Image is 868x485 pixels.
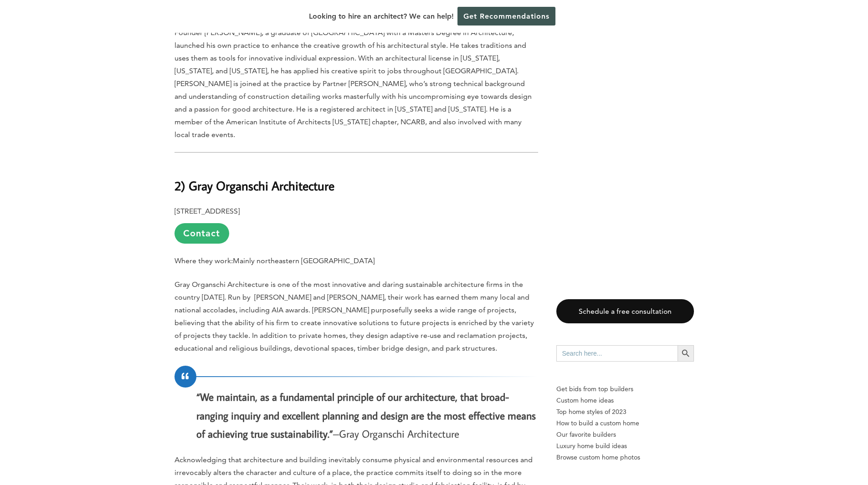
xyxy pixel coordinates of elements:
a: Custom home ideas [556,395,694,406]
a: Top home styles of 2023 [556,406,694,418]
span: – [333,427,339,440]
p: [STREET_ADDRESS] [175,205,538,244]
span: Mainly northeastern [GEOGRAPHIC_DATA] [233,256,375,265]
p: Get bids from top builders [556,383,694,395]
i: “We maintain, as a fundamental principle of our architecture, that broad-ranging inquiry and exce... [196,390,536,440]
b: Where they work: [175,256,233,265]
a: How to build a custom home [556,418,694,429]
a: Our favorite builders [556,429,694,440]
input: Search here... [556,345,678,362]
svg: Search [681,348,691,358]
a: Browse custom home photos [556,452,694,463]
span: Gray Organschi Architecture [339,427,459,440]
span: [PERSON_NAME], a graduate of [GEOGRAPHIC_DATA] with a Masters Degree in Architecture, launched hi... [175,28,532,139]
span: Founder [175,28,203,37]
a: Get Recommendations [457,7,555,26]
a: Schedule a free consultation [556,299,694,323]
a: Contact [175,223,229,244]
a: Luxury home build ideas [556,440,694,452]
b: 2) Gray Organschi Architecture [175,178,334,194]
span: Gray Organschi Architecture is one of the most innovative and daring sustainable architecture fir... [175,280,534,352]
